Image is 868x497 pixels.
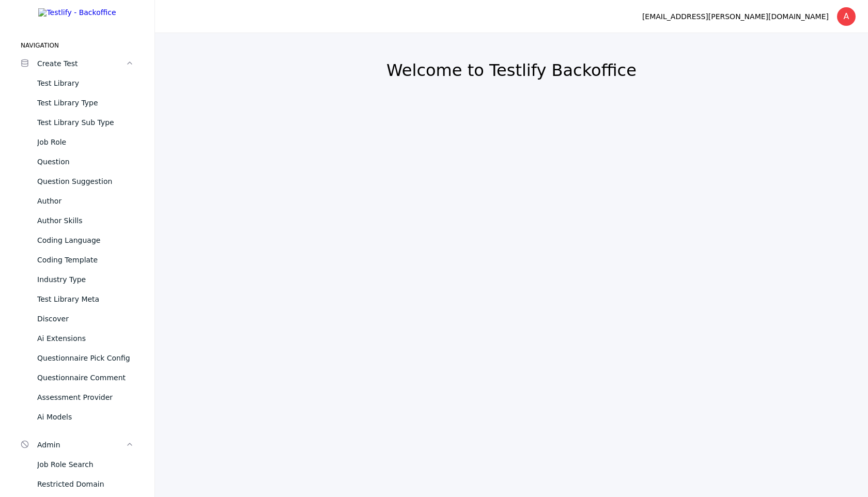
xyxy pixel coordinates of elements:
[12,289,142,309] a: Test Library Meta
[12,191,142,211] a: Author
[37,332,134,345] div: Ai Extensions
[12,329,142,348] a: Ai Extensions
[37,352,134,364] div: Questionnaire Pick Config
[37,458,134,471] div: Job Role Search
[12,211,142,230] a: Author Skills
[12,113,142,132] a: Test Library Sub Type
[12,455,142,474] a: Job Role Search
[37,77,134,89] div: Test Library
[38,8,116,17] img: Testlify - Backoffice
[37,195,134,207] div: Author
[12,348,142,368] a: Questionnaire Pick Config
[12,230,142,250] a: Coding Language
[37,439,126,451] div: Admin
[12,132,142,152] a: Job Role
[37,97,134,109] div: Test Library Type
[37,57,126,70] div: Create Test
[37,214,134,227] div: Author Skills
[12,41,142,50] label: Navigation
[837,7,856,26] div: A
[12,387,142,407] a: Assessment Provider
[12,270,142,289] a: Industry Type
[37,391,134,403] div: Assessment Provider
[12,93,142,113] a: Test Library Type
[12,474,142,494] a: Restricted Domain
[37,156,134,168] div: Question
[12,309,142,329] a: Discover
[37,411,134,423] div: Ai Models
[180,60,843,81] h2: Welcome to Testlify Backoffice
[37,371,134,384] div: Questionnaire Comment
[37,175,134,188] div: Question Suggestion
[37,254,134,266] div: Coding Template
[37,293,134,305] div: Test Library Meta
[37,478,134,490] div: Restricted Domain
[37,136,134,148] div: Job Role
[12,73,142,93] a: Test Library
[12,152,142,172] a: Question
[37,313,134,325] div: Discover
[37,116,134,129] div: Test Library Sub Type
[12,368,142,387] a: Questionnaire Comment
[12,172,142,191] a: Question Suggestion
[37,273,134,286] div: Industry Type
[12,250,142,270] a: Coding Template
[642,10,829,23] div: [EMAIL_ADDRESS][PERSON_NAME][DOMAIN_NAME]
[37,234,134,246] div: Coding Language
[12,407,142,427] a: Ai Models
